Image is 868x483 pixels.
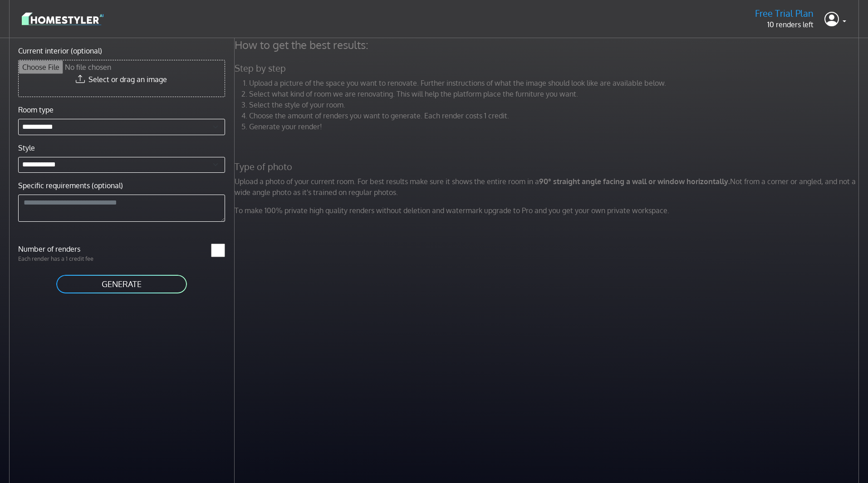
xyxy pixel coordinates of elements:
img: logo-3de290ba35641baa71223ecac5eacb59cb85b4c7fdf211dc9aaecaaee71ea2f8.svg [22,11,103,27]
li: Select the style of your room. [249,99,862,110]
li: Upload a picture of the space you want to renovate. Further instructions of what the image should... [249,78,862,88]
h5: Type of photo [229,161,867,172]
li: Select what kind of room we are renovating. This will help the platform place the furniture you w... [249,88,862,99]
button: GENERATE [55,274,188,294]
h5: Step by step [229,63,867,74]
strong: 90° straight angle facing a wall or window horizontally. [539,177,730,186]
li: Choose the amount of renders you want to generate. Each render costs 1 credit. [249,110,862,121]
label: Style [18,142,35,153]
p: 10 renders left [755,19,814,30]
label: Specific requirements (optional) [18,180,123,191]
label: Number of renders [13,244,122,254]
label: Current interior (optional) [18,45,102,56]
h5: Free Trial Plan [755,8,814,19]
label: Room type [18,104,54,115]
h4: How to get the best results: [229,38,867,52]
p: Each render has a 1 credit fee [13,254,122,263]
li: Generate your render! [249,121,862,132]
p: To make 100% private high quality renders without deletion and watermark upgrade to Pro and you g... [229,205,867,216]
p: Upload a photo of your current room. For best results make sure it shows the entire room in a Not... [229,176,867,198]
